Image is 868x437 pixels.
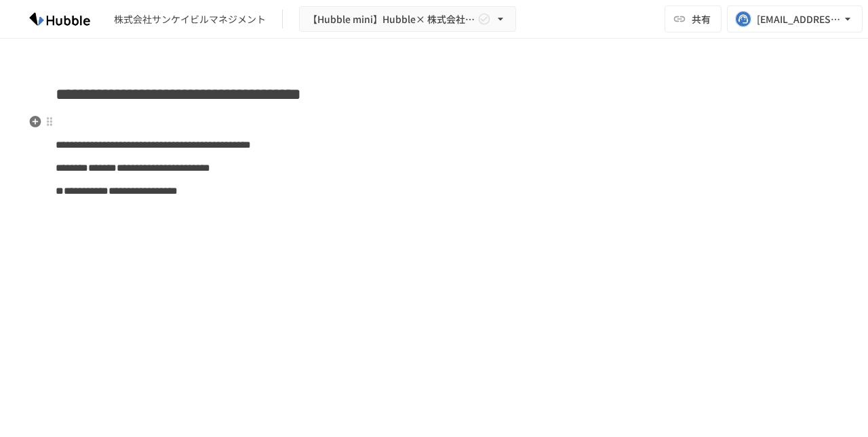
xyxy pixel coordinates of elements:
[114,12,266,26] div: 株式会社サンケイビルマネジメント
[665,5,722,33] button: 共有
[16,8,103,30] img: HzDRNkGCf7KYO4GfwKnzITak6oVsp5RHeZBEM1dQFiQ
[308,11,475,28] span: 【Hubble mini】Hubble× 株式会社サンケイビルマネジメントオンボーディングプロジェクト
[757,11,841,28] div: [EMAIL_ADDRESS][DOMAIN_NAME]
[692,12,711,26] span: 共有
[727,5,863,33] button: [EMAIL_ADDRESS][DOMAIN_NAME]
[299,6,516,33] button: 【Hubble mini】Hubble× 株式会社サンケイビルマネジメントオンボーディングプロジェクト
